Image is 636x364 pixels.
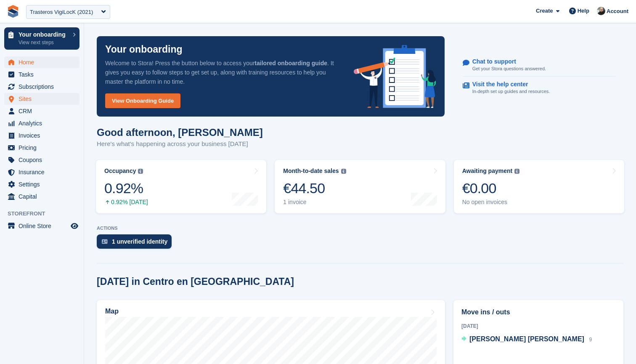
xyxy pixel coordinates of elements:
[472,81,543,88] p: Visit the help center
[4,93,79,105] a: menu
[97,139,263,149] p: Here's what's happening across your business [DATE]
[19,39,69,46] p: View next steps
[105,58,340,86] p: Welcome to Stora! Press the button below to access your . It gives you easy to follow steps to ge...
[354,45,436,108] img: onboarding-info-6c161a55d2c0e0a8cae90662b2fe09162a5109e8cc188191df67fb4f79e88e88.svg
[589,337,592,343] span: 9
[462,180,520,197] div: €0.00
[469,335,584,343] span: [PERSON_NAME] [PERSON_NAME]
[462,199,520,206] div: No open invoices
[4,178,79,190] a: menu
[19,220,69,232] span: Online Store
[283,199,346,206] div: 1 invoice
[105,93,180,108] a: View Onboarding Guide
[104,167,136,175] div: Occupancy
[19,81,69,93] span: Subscriptions
[472,88,550,95] p: In-depth set up guides and resources.
[97,127,263,138] h1: Good afternoon, [PERSON_NAME]
[19,154,69,166] span: Coupons
[97,234,176,253] a: 1 unverified identity
[461,322,615,330] div: [DATE]
[19,69,69,80] span: Tasks
[4,142,79,154] a: menu
[254,60,327,66] strong: tailored onboarding guide
[19,56,69,68] span: Home
[102,239,108,244] img: verify_identity-adf6edd0f0f0b5bbfe63781bf79b02c33cf7c696d77639b501bdc392416b5a36.svg
[463,77,615,99] a: Visit the help center In-depth set up guides and resources.
[597,7,605,15] img: Tom Huddleston
[105,308,119,315] h2: Map
[19,166,69,178] span: Insurance
[461,307,615,317] h2: Move ins / outs
[283,167,339,175] div: Month-to-date sales
[69,221,79,231] a: Preview store
[104,180,148,197] div: 0.92%
[4,166,79,178] a: menu
[112,238,167,245] div: 1 unverified identity
[4,154,79,166] a: menu
[19,191,69,202] span: Capital
[4,191,79,202] a: menu
[19,32,69,37] p: Your onboarding
[19,93,69,105] span: Sites
[4,220,79,232] a: menu
[19,117,69,129] span: Analytics
[514,169,519,174] img: icon-info-grey-7440780725fd019a000dd9b08b2336e03edf1995a4989e88bcd33f0948082b44.svg
[275,160,445,213] a: Month-to-date sales €44.50 1 invoice
[4,69,79,80] a: menu
[19,142,69,154] span: Pricing
[19,178,69,190] span: Settings
[7,5,19,18] img: stora-icon-8386f47178a22dfd0bd8f6a31ec36ba5ce8667c1dd55bd0f319d3a0aa187defe.svg
[97,276,294,287] h2: [DATE] in Centro en [GEOGRAPHIC_DATA]
[454,160,624,213] a: Awaiting payment €0.00 No open invoices
[4,117,79,129] a: menu
[4,105,79,117] a: menu
[4,56,79,68] a: menu
[19,105,69,117] span: CRM
[104,199,148,206] div: 0.92% [DATE]
[8,210,84,218] span: Storefront
[96,160,266,213] a: Occupancy 0.92% 0.92% [DATE]
[472,65,546,72] p: Get your Stora questions answered.
[462,167,513,175] div: Awaiting payment
[138,169,143,174] img: icon-info-grey-7440780725fd019a000dd9b08b2336e03edf1995a4989e88bcd33f0948082b44.svg
[578,7,589,15] span: Help
[19,130,69,141] span: Invoices
[461,334,592,345] a: [PERSON_NAME] [PERSON_NAME] 9
[341,169,346,174] img: icon-info-grey-7440780725fd019a000dd9b08b2336e03edf1995a4989e88bcd33f0948082b44.svg
[4,130,79,141] a: menu
[4,81,79,93] a: menu
[536,7,553,15] span: Create
[30,8,93,16] div: Trasteros VigiLocK (2021)
[607,7,628,16] span: Account
[97,226,623,231] p: ACTIONS
[472,58,539,65] p: Chat to support
[283,180,346,197] div: €44.50
[105,45,183,54] p: Your onboarding
[463,54,615,77] a: Chat to support Get your Stora questions answered.
[4,27,79,50] a: Your onboarding View next steps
